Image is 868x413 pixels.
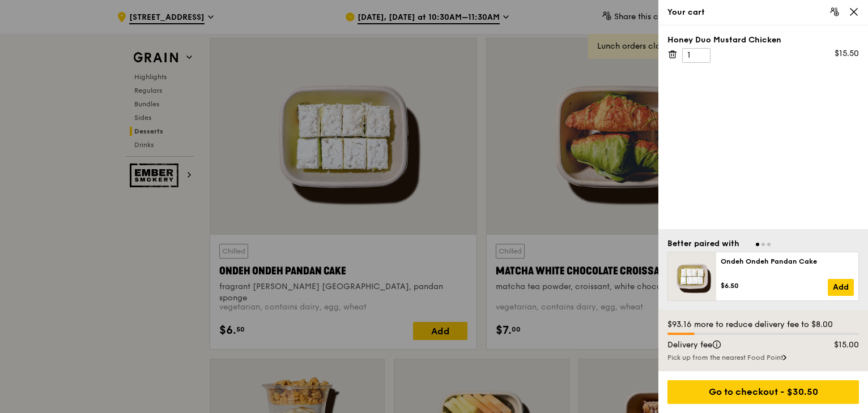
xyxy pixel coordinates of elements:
div: Delivery fee [661,339,815,351]
div: $15.00 [815,339,866,351]
div: Honey Duo Mustard Chicken [667,35,859,46]
div: Pick up from the nearest Food Point [667,353,859,362]
span: Go to slide 2 [761,243,765,246]
a: Add [828,279,854,296]
span: Go to slide 3 [767,243,771,246]
div: Your cart [667,7,859,18]
div: $15.50 [835,48,859,59]
div: $93.16 more to reduce delivery fee to $8.00 [667,319,859,330]
span: Go to slide 1 [756,243,759,246]
div: Go to checkout - $30.50 [667,380,859,404]
div: Better paired with [667,238,739,249]
div: Ondeh Ondeh Pandan Cake [721,257,854,266]
div: $6.50 [721,281,828,290]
